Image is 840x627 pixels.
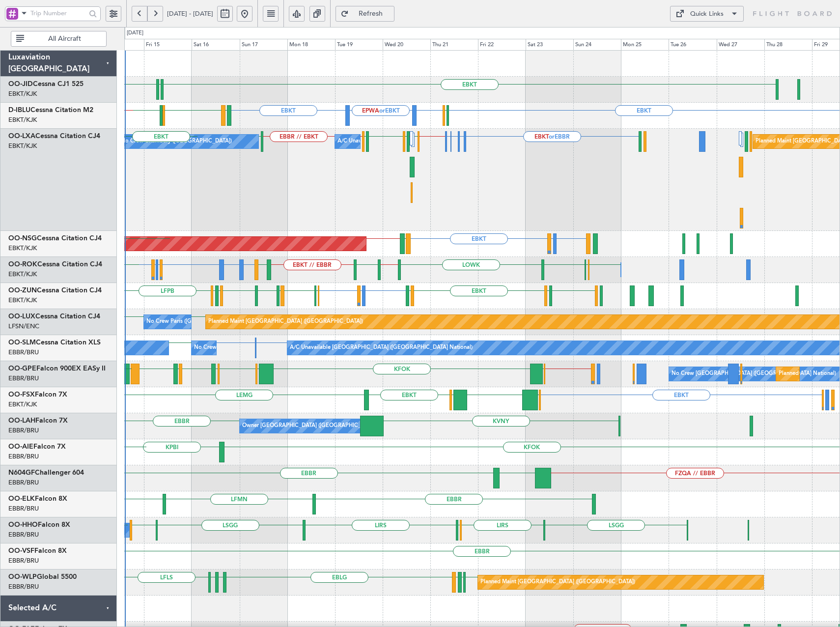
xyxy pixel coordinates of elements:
span: OO-GPE [8,365,36,372]
button: Refresh [336,6,394,22]
div: No Crew Paris ([GEOGRAPHIC_DATA]) [146,314,244,329]
a: OO-LXACessna Citation CJ4 [8,133,100,140]
span: OO-HHO [8,521,38,528]
div: Planned Maint [GEOGRAPHIC_DATA] ([GEOGRAPHIC_DATA]) [480,575,635,590]
a: LFSN/ENC [8,322,39,331]
a: EBBR/BRU [8,478,39,487]
a: N604GFChallenger 604 [8,469,84,476]
button: All Aircraft [11,31,107,47]
span: OO-ELK [8,495,35,502]
a: OO-WLPGlobal 5500 [8,573,77,580]
span: OO-ROK [8,261,37,268]
div: Planned Maint [GEOGRAPHIC_DATA] ([GEOGRAPHIC_DATA]) [208,314,363,329]
a: EBBR/BRU [8,582,39,591]
span: OO-LXA [8,133,35,140]
div: Quick Links [690,9,724,19]
a: D-IBLUCessna Citation M2 [8,107,93,114]
a: EBKT/KJK [8,296,37,305]
div: Fri 22 [478,39,526,51]
div: No Crew Chambery ([GEOGRAPHIC_DATA]) [121,134,232,149]
div: Owner [GEOGRAPHIC_DATA] ([GEOGRAPHIC_DATA] National) [242,419,401,433]
a: OO-SLMCessna Citation XLS [8,339,101,346]
a: OO-VSFFalcon 8X [8,547,67,554]
div: Tue 26 [669,39,716,51]
a: OO-HHOFalcon 8X [8,521,70,528]
button: Quick Links [670,6,744,22]
div: [DATE] [127,29,143,37]
a: OO-ZUNCessna Citation CJ4 [8,287,102,294]
a: OO-AIEFalcon 7X [8,443,66,450]
span: OO-SLM [8,339,36,346]
a: EBBR/BRU [8,530,39,539]
div: Fri 15 [144,39,192,51]
div: Tue 19 [335,39,383,51]
span: Refresh [351,10,391,17]
div: Mon 25 [621,39,669,51]
a: EBKT/KJK [8,400,37,409]
span: OO-VSF [8,547,34,554]
span: OO-NSG [8,235,37,242]
a: EBKT/KJK [8,115,37,124]
a: EBBR/BRU [8,374,39,383]
a: OO-NSGCessna Citation CJ4 [8,235,102,242]
div: Thu 21 [430,39,478,51]
a: OO-FSXFalcon 7X [8,391,67,398]
span: All Aircraft [26,35,103,42]
span: N604GF [8,469,35,476]
a: OO-GPEFalcon 900EX EASy II [8,365,106,372]
a: OO-JIDCessna CJ1 525 [8,81,84,87]
a: EBBR/BRU [8,504,39,513]
input: Trip Number [30,6,86,21]
a: OO-LUXCessna Citation CJ4 [8,313,100,320]
div: No Crew [GEOGRAPHIC_DATA] ([GEOGRAPHIC_DATA] National) [672,367,836,381]
span: OO-LUX [8,313,35,320]
div: Thu 28 [764,39,812,51]
span: D-IBLU [8,107,30,114]
a: EBKT/KJK [8,270,37,279]
span: OO-WLP [8,573,37,580]
span: [DATE] - [DATE] [167,9,213,18]
a: EBBR/BRU [8,426,39,435]
div: Sun 17 [240,39,287,51]
div: A/C Unavailable [GEOGRAPHIC_DATA] ([GEOGRAPHIC_DATA] National) [290,341,473,355]
a: OO-ROKCessna Citation CJ4 [8,261,102,268]
a: OO-ELKFalcon 8X [8,495,67,502]
a: EBKT/KJK [8,142,37,150]
div: A/C Unavailable [337,134,378,149]
a: EBBR/BRU [8,348,39,357]
a: EBBR/BRU [8,452,39,461]
span: OO-ZUN [8,287,37,294]
a: OO-LAHFalcon 7X [8,417,68,424]
div: Wed 27 [717,39,764,51]
div: No Crew [GEOGRAPHIC_DATA] ([GEOGRAPHIC_DATA] National) [194,341,359,355]
span: OO-FSX [8,391,35,398]
span: OO-JID [8,81,33,87]
span: OO-LAH [8,417,35,424]
div: Wed 20 [383,39,430,51]
a: EBKT/KJK [8,244,37,253]
div: Sat 16 [192,39,239,51]
a: EBKT/KJK [8,89,37,98]
div: Mon 18 [287,39,335,51]
span: OO-AIE [8,443,33,450]
div: Sun 24 [573,39,621,51]
a: EBBR/BRU [8,556,39,565]
div: Sat 23 [526,39,573,51]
